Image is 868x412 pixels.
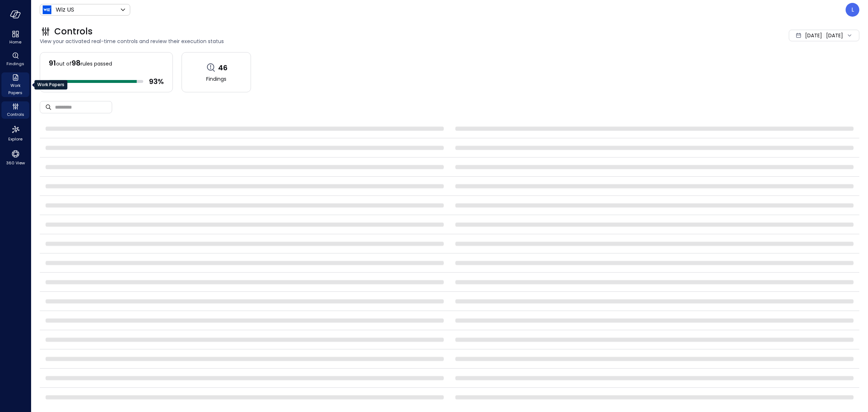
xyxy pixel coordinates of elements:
[149,77,164,86] span: 93 %
[846,3,859,17] div: Leah Collins
[1,123,29,143] div: Explore
[8,135,22,143] span: Explore
[1,72,29,97] div: Work Papers
[206,75,226,83] span: Findings
[56,5,74,14] p: Wiz US
[49,58,56,68] span: 91
[34,80,67,89] div: Work Papers
[1,101,29,119] div: Controls
[851,5,854,14] p: L
[40,37,660,45] span: View your activated real-time controls and review their execution status
[7,111,24,118] span: Controls
[9,38,21,46] span: Home
[6,159,25,167] span: 360 View
[1,148,29,167] div: 360 View
[54,26,93,37] span: Controls
[43,5,51,14] img: Icon
[1,51,29,68] div: Findings
[218,63,227,72] span: 46
[1,29,29,46] div: Home
[7,60,24,67] span: Findings
[805,31,822,39] span: [DATE]
[72,58,81,68] span: 98
[182,52,251,92] a: 46Findings
[4,82,26,96] span: Work Papers
[81,60,112,67] span: rules passed
[56,60,72,67] span: out of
